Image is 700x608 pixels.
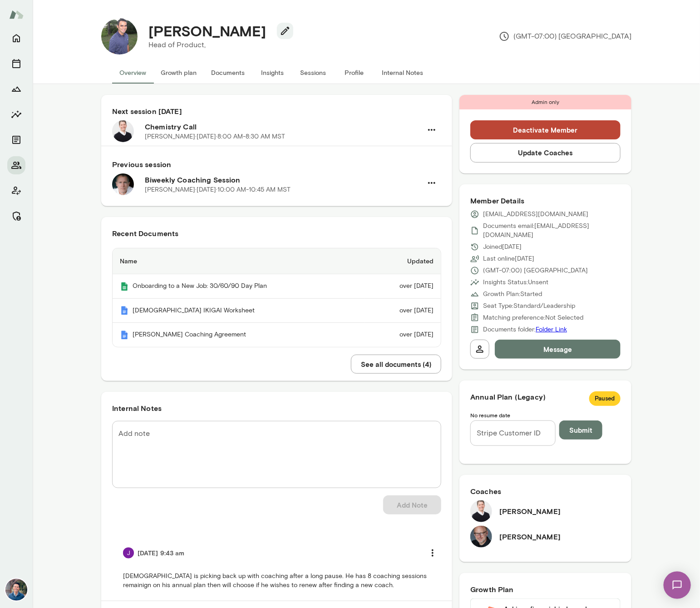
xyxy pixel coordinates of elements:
[375,62,430,84] button: Internal Notes
[120,306,129,315] img: Mento
[153,62,204,84] button: Growth plan
[7,105,25,124] button: Insights
[483,302,575,311] p: Seat Type: Standard/Leadership
[483,278,548,287] p: Insights Status: Unsent
[113,299,365,323] th: [DEMOGRAPHIC_DATA] IKIGAI Worksheet
[470,120,621,139] button: Deactivate Member
[112,403,441,414] h6: Internal Notes
[483,290,542,299] p: Growth Plan: Started
[365,323,441,347] td: over [DATE]
[120,282,129,291] img: Mento
[470,584,621,595] h6: Growth Plan
[148,40,286,50] p: Head of Product,
[7,54,25,73] button: Sessions
[470,486,621,497] h6: Coaches
[145,174,422,185] h6: Biweekly Coaching Session
[483,210,588,219] p: [EMAIL_ADDRESS][DOMAIN_NAME]
[7,80,25,98] button: Growth Plan
[470,500,492,522] img: Dustin Lucien
[7,207,25,225] button: Manage
[559,420,602,440] button: Submit
[112,159,441,170] h6: Previous session
[499,31,631,42] p: (GMT-07:00) [GEOGRAPHIC_DATA]
[9,6,24,23] img: Mento
[7,182,25,200] button: Client app
[470,391,621,406] h6: Annual Plan (Legacy)
[252,62,293,84] button: Insights
[470,195,621,206] h6: Member Details
[120,331,129,340] img: Mento
[589,394,621,403] span: Paused
[483,325,567,334] p: Documents folder:
[459,95,631,109] div: Admin only
[499,506,561,517] h6: [PERSON_NAME]
[145,185,291,194] p: [PERSON_NAME] · [DATE] · 10:00 AM-10:45 AM MST
[145,121,422,132] h6: Chemistry Call
[365,274,441,299] td: over [DATE]
[470,526,492,548] img: Nick Gould
[423,544,442,563] button: more
[101,18,138,54] img: Krishna Bhat
[145,132,285,141] p: [PERSON_NAME] · [DATE] · 8:00 AM-8:30 AM MST
[113,323,365,347] th: [PERSON_NAME] Coaching Agreement
[7,156,25,174] button: Members
[499,531,561,542] h6: [PERSON_NAME]
[7,29,25,47] button: Home
[7,131,25,149] button: Documents
[483,254,534,263] p: Last online [DATE]
[483,266,588,275] p: (GMT-07:00) [GEOGRAPHIC_DATA]
[536,326,567,333] a: Folder Link
[483,242,522,252] p: Joined [DATE]
[334,62,375,84] button: Profile
[113,248,365,274] th: Name
[351,355,441,374] button: See all documents (4)
[123,548,134,559] img: Jocelyn Grodin
[365,248,441,274] th: Updated
[470,143,621,162] button: Update Coaches
[148,22,266,40] h4: [PERSON_NAME]
[113,274,365,299] th: Onboarding to a New Job: 30/60/90 Day Plan
[483,222,621,240] p: Documents email: [EMAIL_ADDRESS][DOMAIN_NAME]
[138,549,184,558] h6: [DATE] 9:43 am
[483,313,583,322] p: Matching preference: Not Selected
[495,340,621,359] button: Message
[123,572,430,590] p: [DEMOGRAPHIC_DATA] is picking back up with coaching after a long pause. He has 8 coaching session...
[112,62,153,84] button: Overview
[204,62,252,84] button: Documents
[112,106,441,117] h6: Next session [DATE]
[112,228,441,239] h6: Recent Documents
[365,299,441,323] td: over [DATE]
[293,62,334,84] button: Sessions
[470,412,510,418] span: No resume date
[5,579,27,601] img: Alex Yu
